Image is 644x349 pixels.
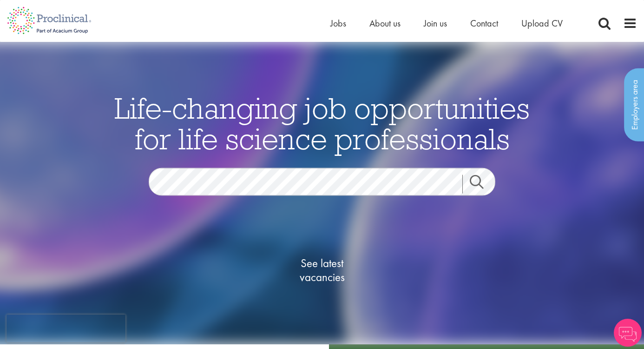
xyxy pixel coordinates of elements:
iframe: reCAPTCHA [7,315,125,342]
a: Upload CV [521,17,563,29]
a: See latestvacancies [276,219,368,321]
a: About us [369,17,401,29]
img: Chatbot [614,319,642,347]
a: Job search submit button [462,174,502,193]
span: See latest vacancies [276,256,368,284]
a: Contact [470,17,498,29]
span: Life-changing job opportunities for life science professionals [114,89,530,157]
a: Join us [424,17,447,29]
a: Jobs [330,17,346,29]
